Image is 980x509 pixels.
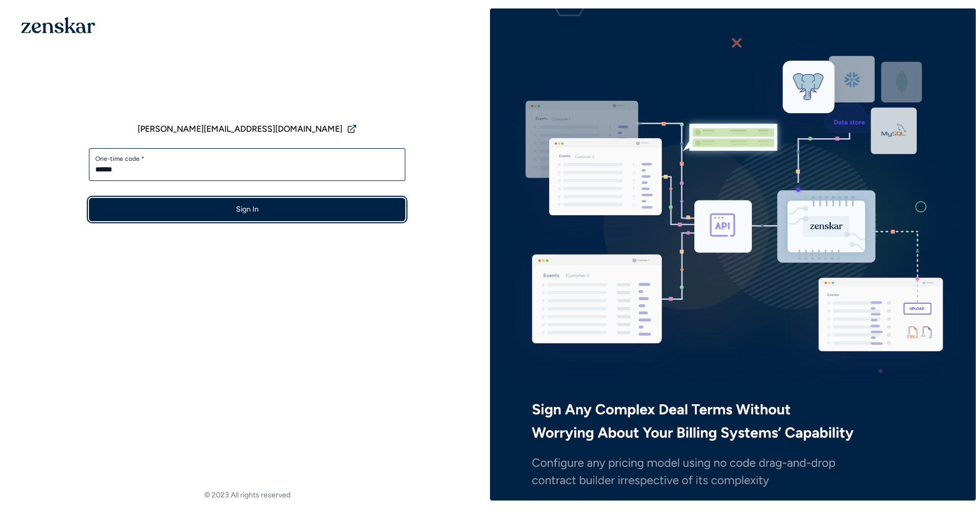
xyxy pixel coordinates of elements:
span: [PERSON_NAME][EMAIL_ADDRESS][DOMAIN_NAME] [138,123,342,135]
img: 1OGAJ2xQqyY4LXKgY66KYq0eOWRCkrZdAb3gUhuVAqdWPZE9SRJmCz+oDMSn4zDLXe31Ii730ItAGKgCKgCCgCikA4Av8PJUP... [21,17,95,33]
label: One-time code * [95,154,399,163]
button: Sign In [89,198,405,221]
footer: © 2023 All rights reserved [4,490,490,501]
